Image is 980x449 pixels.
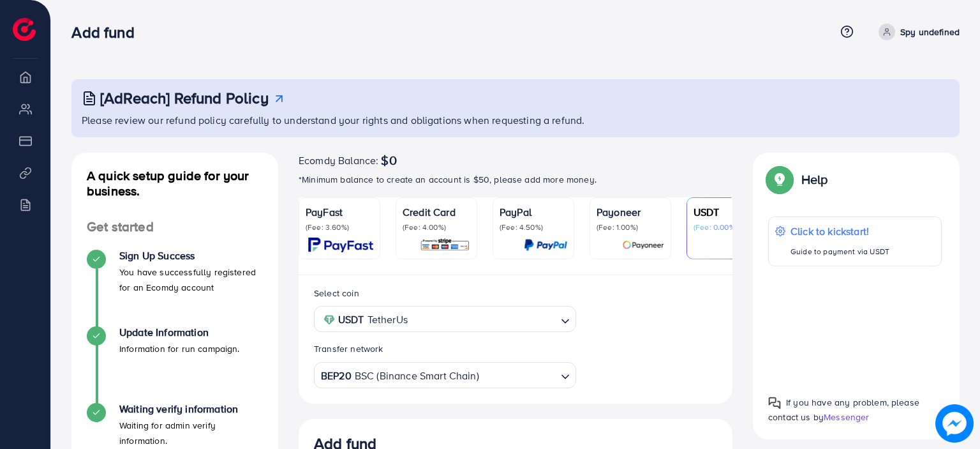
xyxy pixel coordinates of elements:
p: Credit Card [403,204,470,220]
p: USDT [694,204,761,220]
p: Waiting for admin verify information. [119,418,263,448]
p: (Fee: 1.00%) [597,222,664,232]
p: *Minimum balance to create an account is $50, please add more money. [299,172,732,187]
h4: A quick setup guide for your business. [71,168,278,199]
label: Transfer network [314,342,383,355]
img: card [308,238,373,252]
span: Ecomdy Balance: [299,153,378,168]
img: card [524,238,567,252]
li: Sign Up Success [71,250,278,326]
h4: Sign Up Success [119,250,263,262]
p: (Fee: 0.00%) [694,222,761,232]
p: Click to kickstart! [791,224,889,239]
p: Payoneer [597,204,664,220]
p: PayFast [306,204,373,220]
p: (Fee: 3.60%) [306,222,373,232]
img: coin [323,314,335,326]
strong: USDT [338,310,364,329]
h4: Waiting verify information [119,403,263,415]
span: TetherUs [367,310,408,329]
p: (Fee: 4.00%) [403,222,470,232]
span: $0 [381,153,396,168]
img: Popup guide [768,168,791,191]
label: Select coin [314,287,359,300]
img: card [622,238,664,252]
p: Please review our refund policy carefully to understand your rights and obligations when requesti... [82,112,952,128]
div: Search for option [314,362,576,388]
strong: BEP20 [321,367,352,385]
h4: Update Information [119,326,240,339]
img: logo [13,18,36,41]
p: (Fee: 4.50%) [500,222,567,232]
div: Search for option [314,306,576,332]
p: Guide to payment via USDT [791,244,889,259]
p: Information for run campaign. [119,341,240,356]
span: BSC (Binance Smart Chain) [355,367,479,385]
h3: [AdReach] Refund Policy [100,89,269,107]
span: Messenger [824,411,869,423]
a: Spy undefined [873,24,960,40]
input: Search for option [412,310,556,330]
p: Spy undefined [900,24,960,40]
img: Popup guide [768,397,781,409]
img: image [935,404,974,443]
h3: Add fund [71,23,144,42]
p: PayPal [500,204,567,220]
img: card [420,238,470,252]
input: Search for option [480,365,556,385]
p: You have successfully registered for an Ecomdy account [119,264,263,295]
li: Update Information [71,326,278,403]
p: Help [801,172,828,187]
h4: Get started [71,219,278,235]
span: If you have any problem, please contact us by [768,396,919,423]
